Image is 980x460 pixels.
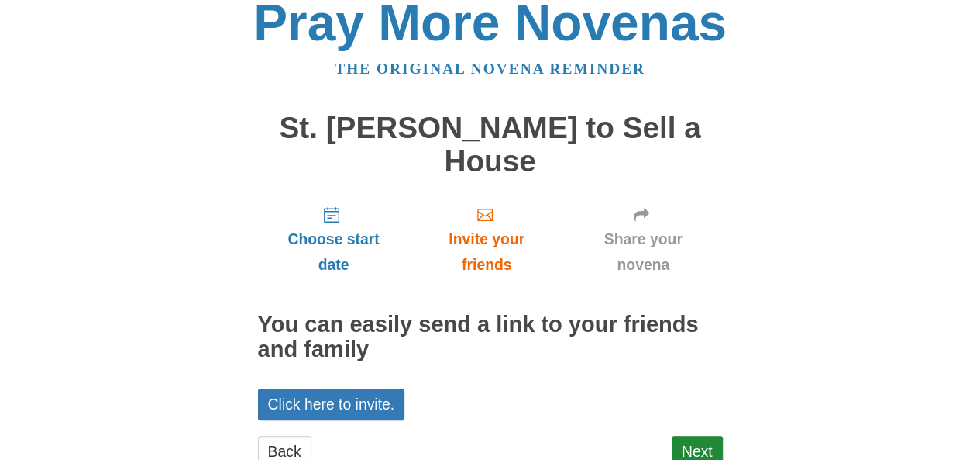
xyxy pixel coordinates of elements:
[564,193,723,285] a: Share your novena
[258,313,723,362] h2: You can easily send a link to your friends and family
[258,112,723,178] h1: St. [PERSON_NAME] to Sell a House
[335,61,645,77] a: The original novena reminder
[409,193,563,285] a: Invite your friends
[258,389,405,420] a: Click here to invite.
[258,193,410,285] a: Choose start date
[425,227,548,278] span: Invite your friends
[273,227,394,278] span: Choose start date
[579,227,707,278] span: Share your novena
